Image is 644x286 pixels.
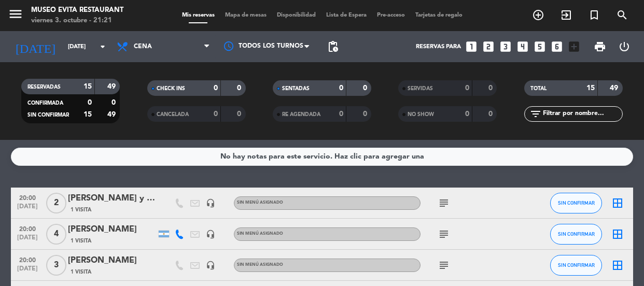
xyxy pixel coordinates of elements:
span: CONFIRMADA [27,101,63,106]
span: 1 Visita [71,268,91,276]
span: SIN CONFIRMAR [558,200,595,206]
span: 1 Visita [71,237,91,245]
strong: 49 [610,84,620,92]
button: SIN CONFIRMAR [550,193,602,213]
button: menu [8,6,23,25]
strong: 0 [214,110,218,118]
span: TOTAL [530,86,547,91]
span: SIN CONFIRMAR [558,231,595,237]
strong: 0 [237,84,243,92]
span: Mis reservas [177,12,220,18]
strong: 15 [83,111,92,118]
i: border_all [611,259,624,271]
button: SIN CONFIRMAR [550,224,602,245]
div: [PERSON_NAME] [68,223,156,236]
div: [PERSON_NAME] [68,254,156,267]
strong: 49 [107,111,118,118]
i: subject [438,197,450,209]
span: 3 [46,255,66,276]
span: Cena [134,43,152,50]
span: 20:00 [15,191,40,203]
i: [DATE] [8,35,63,58]
span: pending_actions [327,40,339,53]
strong: 0 [363,84,369,92]
button: SIN CONFIRMAR [550,255,602,276]
span: [DATE] [15,265,40,277]
i: turned_in_not [588,9,600,21]
strong: 15 [586,84,595,92]
span: Mapa de mesas [220,12,272,18]
span: [DATE] [15,203,40,215]
strong: 0 [214,84,218,92]
strong: 0 [488,84,495,92]
i: looks_two [482,40,495,53]
strong: 0 [339,110,343,118]
i: add_circle_outline [532,9,544,21]
span: Reservas para [416,44,461,50]
i: subject [438,228,450,240]
i: menu [8,6,23,22]
span: SERVIDAS [408,86,433,91]
i: headset_mic [206,230,215,239]
i: looks_4 [516,40,529,53]
i: subject [438,259,450,271]
i: border_all [611,197,624,209]
i: looks_6 [550,40,564,53]
strong: 0 [465,110,469,118]
i: search [616,9,628,21]
span: NO SHOW [408,112,434,117]
span: Lista de Espera [321,12,372,18]
strong: 15 [83,83,92,90]
span: RE AGENDADA [282,112,320,117]
strong: 0 [363,110,369,118]
i: border_all [611,228,624,240]
span: Sin menú asignado [237,201,283,205]
input: Filtrar por nombre... [542,108,622,120]
strong: 0 [88,99,92,106]
strong: 0 [111,99,118,106]
span: SENTADAS [282,86,310,91]
div: viernes 3. octubre - 21:21 [31,16,123,26]
span: 2 [46,193,66,213]
span: 20:00 [15,253,40,265]
span: 20:00 [15,222,40,234]
span: RESERVADAS [27,84,61,90]
span: [DATE] [15,234,40,246]
strong: 0 [488,110,495,118]
div: [PERSON_NAME] y [PERSON_NAME] [68,192,156,205]
strong: 49 [107,83,118,90]
span: Sin menú asignado [237,232,283,236]
strong: 0 [339,84,343,92]
i: looks_3 [499,40,512,53]
span: CANCELADA [157,112,189,117]
span: SIN CONFIRMAR [27,112,69,118]
strong: 0 [465,84,469,92]
i: looks_one [465,40,478,53]
div: Museo Evita Restaurant [31,5,123,16]
div: No hay notas para este servicio. Haz clic para agregar una [220,151,424,163]
i: arrow_drop_down [96,40,109,53]
i: headset_mic [206,261,215,270]
span: Disponibilidad [272,12,321,18]
i: filter_list [529,108,542,120]
span: 4 [46,224,66,245]
i: looks_5 [533,40,547,53]
div: LOG OUT [612,31,637,62]
span: 1 Visita [71,206,91,214]
span: Pre-acceso [372,12,410,18]
span: Tarjetas de regalo [410,12,468,18]
span: SIN CONFIRMAR [558,262,595,268]
i: add_box [567,40,581,53]
i: headset_mic [206,198,215,208]
span: Sin menú asignado [237,263,283,267]
span: print [594,40,606,53]
i: exit_to_app [560,9,572,21]
strong: 0 [237,110,243,118]
i: power_settings_new [618,40,631,53]
span: CHECK INS [157,86,185,91]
